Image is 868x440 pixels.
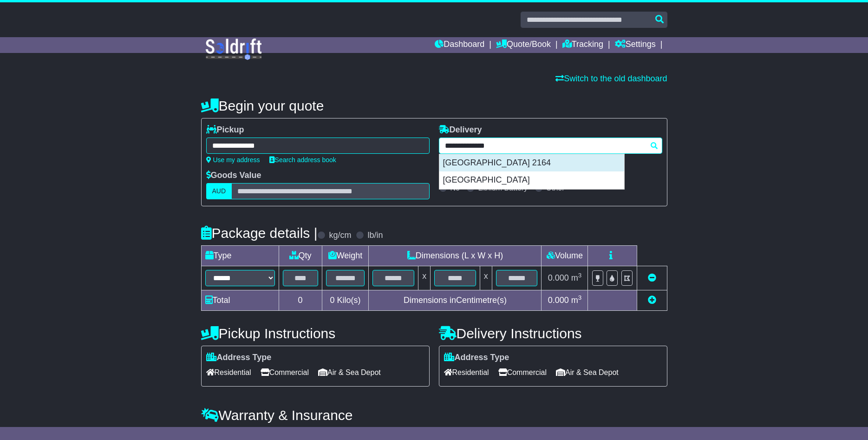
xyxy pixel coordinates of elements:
[562,37,603,53] a: Tracking
[548,296,569,305] span: 0.000
[418,266,431,290] td: x
[435,37,484,53] a: Dashboard
[201,407,667,423] h4: Warranty & Insurance
[439,154,624,172] div: [GEOGRAPHIC_DATA] 2164
[318,365,381,380] span: Air & Sea Depot
[578,272,582,279] sup: 3
[444,353,509,363] label: Address Type
[206,183,232,199] label: AUD
[548,273,569,282] span: 0.000
[439,171,624,189] div: [GEOGRAPHIC_DATA]
[261,365,309,380] span: Commercial
[279,290,322,311] td: 0
[269,156,336,164] a: Search address book
[201,290,279,311] td: Total
[439,138,662,154] typeahead: Please provide city
[329,230,351,241] label: kg/cm
[330,296,334,305] span: 0
[206,365,251,380] span: Residential
[367,230,383,241] label: lb/in
[615,37,656,53] a: Settings
[201,326,430,341] h4: Pickup Instructions
[369,290,542,311] td: Dimensions in Centimetre(s)
[322,246,369,266] td: Weight
[648,296,656,305] a: Add new item
[206,353,272,363] label: Address Type
[439,125,482,135] label: Delivery
[542,246,588,266] td: Volume
[480,266,492,290] td: x
[439,326,667,341] h4: Delivery Instructions
[279,246,322,266] td: Qty
[571,296,582,305] span: m
[498,365,547,380] span: Commercial
[201,246,279,266] td: Type
[555,74,667,83] a: Switch to the old dashboard
[578,294,582,301] sup: 3
[571,273,582,282] span: m
[206,156,260,164] a: Use my address
[322,290,369,311] td: Kilo(s)
[444,365,489,380] span: Residential
[206,171,261,181] label: Goods Value
[201,98,667,113] h4: Begin your quote
[648,273,656,282] a: Remove this item
[369,246,542,266] td: Dimensions (L x W x H)
[556,365,619,380] span: Air & Sea Depot
[201,225,318,241] h4: Package details |
[496,37,551,53] a: Quote/Book
[206,125,244,135] label: Pickup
